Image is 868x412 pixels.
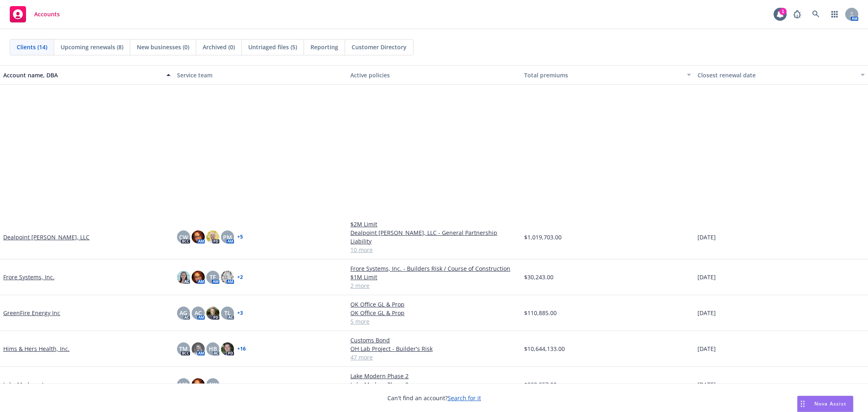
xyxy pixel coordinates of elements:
[177,271,190,284] img: photo
[192,271,205,284] img: photo
[697,344,716,353] span: [DATE]
[179,309,187,317] span: AG
[448,394,481,402] a: Search for it
[179,380,188,389] span: MS
[237,346,246,351] a: + 16
[224,309,231,317] span: TL
[210,273,216,281] span: TF
[347,65,521,85] button: Active policies
[350,344,518,353] a: OH Lab Project - Builder's Risk
[808,6,824,22] a: Search
[697,273,716,281] span: [DATE]
[206,230,219,243] img: photo
[350,317,518,326] a: 5 more
[7,3,63,26] a: Accounts
[17,43,47,51] span: Clients (14)
[524,71,682,79] div: Total premiums
[524,380,557,389] span: $998,957.00
[350,220,518,228] a: $2M Limit
[350,245,518,254] a: 10 more
[34,11,60,18] span: Accounts
[61,43,123,51] span: Upcoming renewals (8)
[350,336,518,344] a: Customs Bond
[350,372,518,380] a: Lake Modern Phase 2
[350,353,518,362] a: 47 more
[206,307,219,320] img: photo
[826,6,843,22] a: Switch app
[209,344,217,353] span: HB
[350,281,518,290] a: 2 more
[3,233,90,241] a: Dealpoint [PERSON_NAME], LLC
[697,71,856,79] div: Closest renewal date
[798,396,808,412] div: Drag to move
[524,233,562,241] span: $1,019,703.00
[221,342,234,355] img: photo
[179,233,188,241] span: CW
[174,65,348,85] button: Service team
[521,65,695,85] button: Total premiums
[352,43,407,51] span: Customer Directory
[3,309,60,317] a: GreenFire Energy Inc
[223,233,232,241] span: PM
[177,71,344,79] div: Service team
[3,273,55,281] a: Frore Systems, Inc.
[797,396,853,412] button: Nova Assist
[192,342,205,355] img: photo
[221,271,234,284] img: photo
[524,309,557,317] span: $110,885.00
[694,65,868,85] button: Closest renewal date
[524,344,565,353] span: $10,644,133.00
[3,71,162,79] div: Account name, DBA
[237,275,243,280] a: + 2
[195,309,202,317] span: AC
[697,309,716,317] span: [DATE]
[814,400,846,407] span: Nova Assist
[179,344,188,353] span: TM
[789,6,805,22] a: Report a Bug
[3,344,70,353] a: Hims & Hers Health, Inc.
[192,230,205,243] img: photo
[524,273,553,281] span: $30,243.00
[387,394,481,402] span: Can't find an account?
[697,380,716,389] span: [DATE]
[350,264,518,273] a: Frore Systems, Inc. - Builders Risk / Course of Construction
[310,43,338,51] span: Reporting
[203,43,235,51] span: Archived (0)
[350,300,518,309] a: OK Office GL & Prop
[192,378,205,391] img: photo
[248,43,297,51] span: Untriaged files (5)
[237,311,243,316] a: + 3
[779,8,787,15] div: 1
[208,380,217,389] span: AW
[350,380,518,389] a: Lake Modern Phase 2
[350,71,518,79] div: Active policies
[3,380,52,389] a: Lake Modern, Inc.
[697,233,716,241] span: [DATE]
[137,43,189,51] span: New businesses (0)
[350,273,518,281] a: $1M Limit
[237,234,243,239] a: + 5
[350,228,518,245] a: Dealpoint [PERSON_NAME], LLC - General Partnership Liability
[350,309,518,317] a: OK Office GL & Prop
